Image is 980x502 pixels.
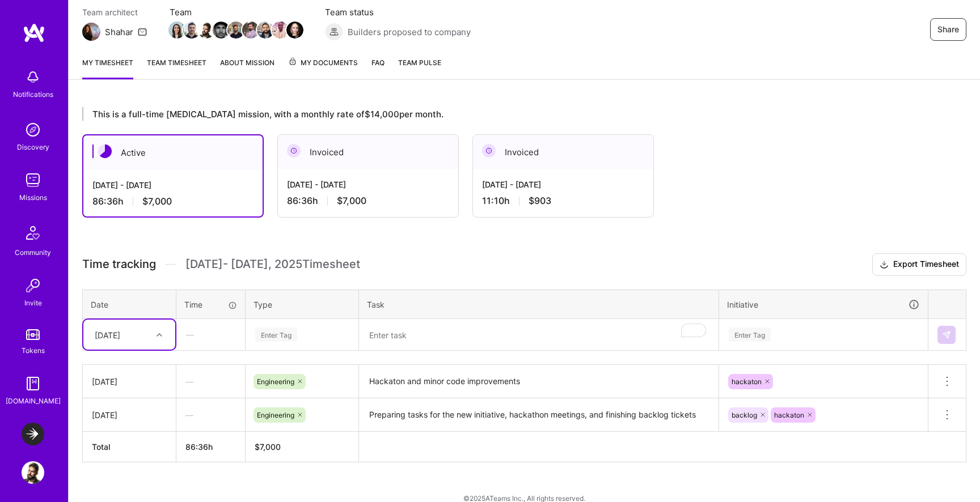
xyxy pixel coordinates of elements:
a: FAQ [371,57,385,79]
div: [DOMAIN_NAME] [6,395,61,407]
span: Team architect [82,6,147,18]
div: [DATE] - [DATE] [482,178,644,190]
a: About Mission [220,57,274,79]
img: LaunchDarkly: Experimentation Delivery Team [22,423,44,445]
a: LaunchDarkly: Experimentation Delivery Team [19,423,47,445]
div: — [177,320,244,350]
div: Community [15,246,51,258]
i: icon Mail [138,27,147,36]
th: Total [83,432,176,462]
a: Team timesheet [147,57,206,79]
th: 86:36h [176,432,246,462]
div: [DATE] [92,376,167,388]
img: Active [98,144,112,158]
span: $7,000 [142,195,172,207]
span: Team [170,6,302,18]
textarea: Hackaton and minor code improvements [360,366,717,397]
button: Export Timesheet [872,253,966,276]
div: Active [83,135,263,170]
img: bell [22,66,44,88]
th: Date [83,290,176,319]
a: Team Pulse [398,57,441,79]
span: Builders proposed to company [348,26,471,38]
span: $7,000 [337,195,366,207]
img: teamwork [22,169,44,192]
span: [DATE] - [DATE] , 2025 Timesheet [185,257,360,271]
div: Missions [19,192,47,203]
div: [DATE] - [DATE] [287,178,449,190]
a: Team Member Avatar [273,20,288,40]
div: Shahar [105,26,133,38]
img: logo [23,23,45,43]
img: discovery [22,118,44,141]
img: Team Member Avatar [227,22,244,39]
th: $7,000 [246,432,359,462]
a: Team Member Avatar [199,20,214,40]
img: Team Member Avatar [257,22,274,39]
div: [DATE] - [DATE] [92,179,254,191]
div: Enter Tag [729,326,771,343]
span: Engineering [257,377,294,386]
img: Team Member Avatar [272,22,289,39]
img: Team Member Avatar [168,22,185,39]
img: Team Member Avatar [183,22,200,39]
i: icon Chevron [157,332,162,338]
img: Team Member Avatar [213,22,230,39]
th: Task [359,290,719,319]
div: Discovery [17,141,49,153]
div: Time [184,299,237,310]
button: Share [930,18,966,41]
a: Team Member Avatar [214,20,229,40]
img: Team Member Avatar [198,22,215,39]
a: Team Member Avatar [288,20,302,40]
div: [DATE] [92,409,167,421]
div: Initiative [727,298,920,311]
img: Submit [942,330,951,339]
img: Invoiced [482,144,496,158]
a: My Documents [288,57,358,79]
img: Invoiced [287,144,301,158]
img: Invite [22,274,44,297]
img: Team Member Avatar [242,22,259,39]
div: Notifications [13,88,53,100]
i: icon Download [880,259,889,271]
div: Invoiced [473,135,653,169]
span: backlog [732,411,757,419]
div: 11:10 h [482,195,644,207]
th: Type [246,290,359,319]
img: guide book [22,372,44,395]
a: Team Member Avatar [258,20,273,40]
img: tokens [26,329,40,340]
a: My timesheet [82,57,133,79]
span: My Documents [288,57,358,69]
div: — [176,400,245,430]
img: Team Member Avatar [286,22,303,39]
textarea: To enrich screen reader interactions, please activate Accessibility in Grammarly extension settings [360,320,717,350]
div: 86:36 h [92,195,254,207]
div: Invite [24,297,42,309]
div: — [176,367,245,397]
span: $903 [529,195,551,207]
textarea: Preparing tasks for the new initiative, hackathon meetings, and finishing backlog tickets [360,399,717,431]
div: [DATE] [95,329,120,341]
a: Team Member Avatar [243,20,258,40]
img: Builders proposed to company [325,23,343,41]
a: User Avatar [19,461,47,484]
div: This is a full-time [MEDICAL_DATA] mission, with a monthly rate of $14,000 per month. [82,107,915,121]
div: Tokens [22,344,45,356]
img: User Avatar [22,461,44,484]
a: Team Member Avatar [229,20,243,40]
span: hackaton [774,411,804,419]
span: Engineering [257,411,294,419]
img: Team Architect [82,23,100,41]
a: Team Member Avatar [184,20,199,40]
span: hackaton [732,377,762,386]
span: Share [937,24,959,35]
div: Enter Tag [255,326,297,343]
span: Team Pulse [398,58,441,67]
img: Community [19,219,47,246]
span: Team status [325,6,471,18]
a: Team Member Avatar [170,20,184,40]
span: Time tracking [82,257,156,271]
div: Invoiced [278,135,458,169]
